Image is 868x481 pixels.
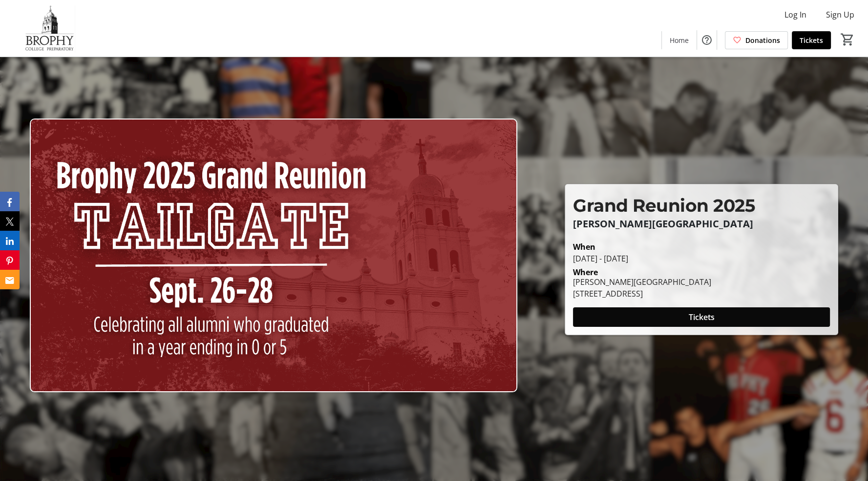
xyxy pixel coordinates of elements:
[839,31,856,48] button: Cart
[30,119,518,393] img: Campaign CTA Media Photo
[6,4,93,53] img: Brophy College Preparatory 's Logo
[745,35,780,45] span: Donations
[697,30,717,50] button: Help
[573,276,711,288] div: [PERSON_NAME][GEOGRAPHIC_DATA]
[573,268,598,276] div: Where
[573,288,711,300] div: [STREET_ADDRESS]
[573,219,830,229] p: [PERSON_NAME][GEOGRAPHIC_DATA]
[725,31,788,49] a: Donations
[573,195,755,216] span: Grand Reunion 2025
[826,9,854,20] span: Sign Up
[573,253,830,264] div: [DATE] - [DATE]
[800,35,823,45] span: Tickets
[818,7,862,22] button: Sign Up
[784,9,806,20] span: Log In
[662,31,697,49] a: Home
[792,31,831,49] a: Tickets
[670,35,689,45] span: Home
[573,241,595,253] div: When
[689,311,715,323] span: Tickets
[777,7,814,22] button: Log In
[573,307,830,327] button: Tickets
